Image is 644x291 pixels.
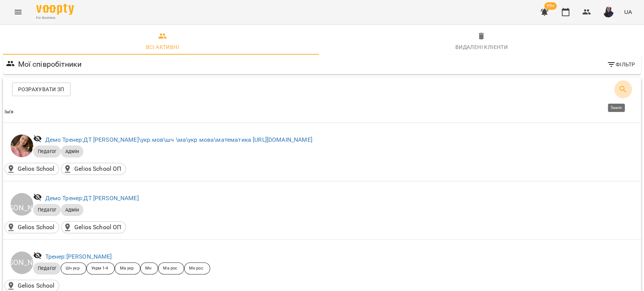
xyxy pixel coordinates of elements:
[61,221,126,233] div: Gelios School ОП()
[33,265,61,272] span: Педагог
[61,148,83,155] span: Адмін
[184,262,210,274] div: Мн рос
[5,163,59,175] div: Gelios School()
[614,80,632,98] button: Search
[604,58,638,71] button: Фільтр
[86,262,115,274] div: Укрм 1-4
[146,43,179,52] div: Всі активні
[120,265,134,272] p: Ма укр
[45,195,139,202] a: Демо Тренер:ДТ [PERSON_NAME]
[66,265,80,272] p: Шч укр
[11,251,33,274] div: [PERSON_NAME]
[5,107,14,116] div: Sort
[18,281,55,290] p: Gelios School
[455,43,508,52] div: Видалені клієнти
[145,265,151,272] p: Мн
[3,77,641,101] div: Table Toolbar
[45,253,112,260] a: Тренер:[PERSON_NAME]
[18,164,55,173] p: Gelios School
[33,207,61,213] span: Педагог
[61,163,126,175] div: Gelios School ОП()
[18,223,55,232] p: Gelios School
[74,164,121,173] p: Gelios School ОП
[36,4,74,15] img: Voopty Logo
[163,265,177,272] p: Ма рос
[607,60,635,69] span: Фільтр
[115,262,140,274] div: Ма укр
[91,265,108,272] p: Укрм 1-4
[45,136,312,143] a: Демо Тренер:ДТ [PERSON_NAME]\укр.мов\шч \ма\укр мова\математика [URL][DOMAIN_NAME]
[33,148,61,155] span: Педагог
[544,2,557,10] span: 99+
[624,8,632,16] span: UA
[61,262,86,274] div: Шч укр
[9,3,27,21] button: Menu
[5,107,14,116] div: Ім'я
[158,262,184,274] div: Ма рос
[189,265,203,272] p: Мн рос
[61,207,83,213] span: Адмін
[74,223,121,232] p: Gelios School ОП
[18,58,82,70] h6: Мої співробітники
[12,83,71,96] button: Розрахувати ЗП
[621,5,635,19] button: UA
[603,7,613,17] img: de66a22b4ea812430751315b74cfe34b.jpg
[140,262,158,274] div: Мн
[11,135,33,157] img: ДТ Бойко Юлія\укр.мов\шч \ма\укр мова\математика https://us06web.zoom.us/j/84886035086
[18,85,65,94] span: Розрахувати ЗП
[11,193,33,216] div: ДТ [PERSON_NAME]
[5,107,639,116] span: Ім'я
[36,15,74,20] span: For Business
